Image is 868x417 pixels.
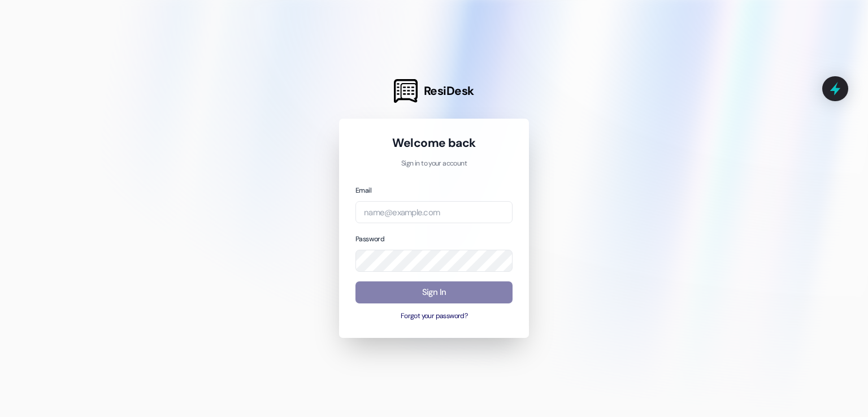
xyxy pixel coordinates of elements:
span: ResiDesk [424,83,474,99]
label: Password [355,234,384,244]
h1: Welcome back [355,135,513,151]
p: Sign in to your account [355,159,513,169]
label: Email [355,186,371,195]
input: name@example.com [355,201,513,223]
button: Forgot your password? [355,311,513,322]
img: ResiDesk Logo [394,79,418,103]
button: Sign In [355,281,513,303]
